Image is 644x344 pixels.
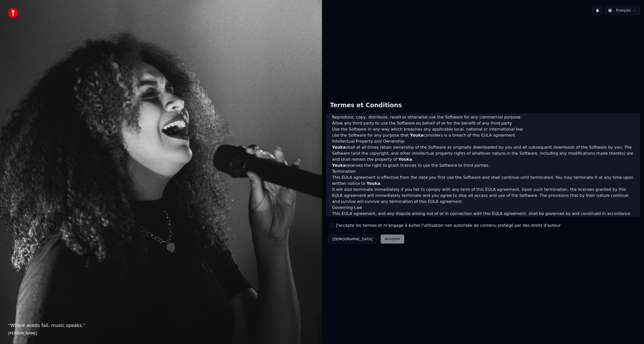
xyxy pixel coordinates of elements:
[332,187,634,205] p: It will also terminate immediately if you fail to comply with any term of this EULA agreement. Up...
[332,145,346,150] span: Youka
[332,120,634,126] li: Allow any third party to use the Software on behalf of or for the benefit of any third party
[332,168,634,175] h3: Termination
[398,157,412,162] span: Youka
[332,144,634,162] p: shall at all times retain ownership of the Software as originally downloaded by you and all subse...
[8,331,314,336] footer: [PERSON_NAME]
[332,175,634,187] p: This EULA agreement is effective from the date you first use the Software and shall continue unti...
[326,97,406,113] div: Termes et Conditions
[332,114,634,120] li: Reproduce, copy, distribute, resell or otherwise use the Software for any commercial purpose
[332,211,634,223] p: This EULA agreement, and any dispute arising out of or in connection with this EULA agreement, sh...
[332,138,634,144] h3: Intellectual Property and Ownership
[332,163,346,168] span: Youka
[332,126,634,132] li: Use the Software in any way which breaches any applicable local, national or international law
[328,235,377,244] button: [DEMOGRAPHIC_DATA]
[8,322,314,329] p: “ Where words fail, music speaks. ”
[332,205,634,211] h3: Governing Law
[332,132,634,138] li: use the Software for any purpose that considers is a breach of this EULA agreement
[332,162,634,168] p: reserves the right to grant licences to use the Software to third parties.
[410,133,424,138] span: Youka
[8,8,18,18] img: youka
[336,222,560,228] label: J'accepte les termes et m'engage à éviter l'utilisation non autorisée de contenu protégé par des ...
[367,181,380,186] span: Youka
